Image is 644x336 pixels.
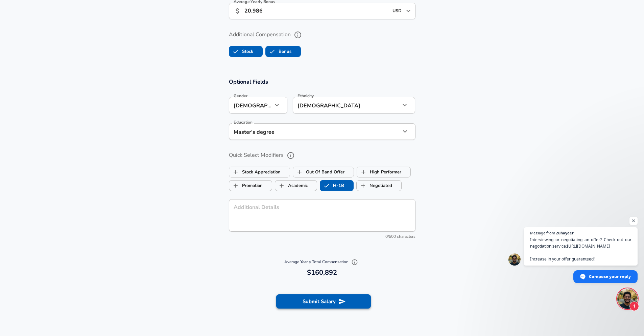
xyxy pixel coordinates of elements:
span: Out Of Band Offer [293,166,306,178]
button: Open [404,6,413,16]
button: Out Of Band OfferOut Of Band Offer [293,167,354,177]
button: PromotionPromotion [229,180,272,191]
h3: Optional Fields [229,78,415,86]
label: Stock Appreciation [229,166,281,178]
span: Promotion [229,179,242,192]
input: 15,000 [244,3,388,19]
label: H-1B [320,179,344,192]
div: Open chat [617,289,638,309]
span: Zuhayeer [556,231,574,235]
button: StockStock [229,46,263,57]
span: Message from [530,231,555,235]
div: [DEMOGRAPHIC_DATA] [293,97,390,113]
button: AcademicAcademic [275,180,317,191]
button: High PerformerHigh Performer [357,167,411,177]
h6: $160,892 [232,267,413,278]
button: BonusBonus [265,46,301,57]
span: Academic [275,179,288,192]
label: Bonus [266,45,291,58]
div: 0/500 characters [229,233,415,240]
label: High Performer [357,166,401,178]
button: help [292,29,304,41]
div: Master's degree [229,123,390,140]
button: Explain Total Compensation [350,257,360,267]
div: [DEMOGRAPHIC_DATA] [229,97,272,113]
span: H-1B [320,179,333,192]
label: Gender [234,94,247,98]
span: Compose your reply [589,271,631,282]
span: High Performer [357,166,370,178]
button: H-1BH-1B [320,180,354,191]
span: Bonus [266,45,279,58]
label: Promotion [229,179,263,192]
span: Stock [229,45,242,58]
label: Out Of Band Offer [293,166,344,178]
button: help [285,150,296,161]
span: Interviewing or negotiating an offer? Check out our negotiation service: Increase in your offer g... [530,236,631,262]
button: Submit Salary [276,294,371,309]
button: NegotiatedNegotiated [356,180,402,191]
label: Stock [229,45,253,58]
label: Education [234,120,253,124]
span: Negotiated [357,179,369,192]
label: Ethnicity [297,94,314,98]
label: Negotiated [357,179,392,192]
label: Academic [275,179,308,192]
span: Average Yearly Total Compensation [284,259,360,265]
span: Stock Appreciation [229,166,242,178]
button: Stock AppreciationStock Appreciation [229,167,290,177]
label: Additional Compensation [229,29,415,41]
input: USD [390,6,404,16]
span: 1 [629,301,639,311]
label: Quick Select Modifiers [229,150,415,161]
